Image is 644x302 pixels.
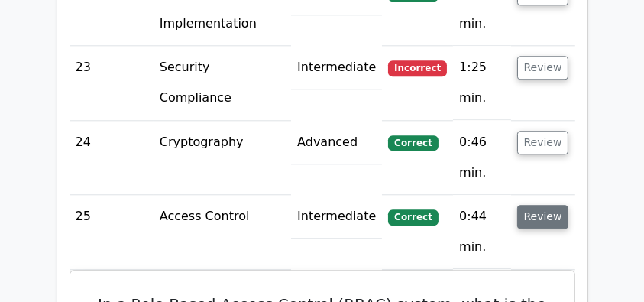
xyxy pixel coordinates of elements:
[154,121,291,195] td: Cryptography
[291,46,382,89] td: Intermediate
[70,195,154,269] td: 25
[517,131,569,154] button: Review
[388,60,447,76] span: Incorrect
[388,135,438,151] span: Correct
[517,56,569,80] button: Review
[70,46,154,120] td: 23
[154,46,291,120] td: Security Compliance
[154,195,291,269] td: Access Control
[453,46,510,120] td: 1:25 min.
[517,205,569,229] button: Review
[291,121,382,164] td: Advanced
[291,195,382,239] td: Intermediate
[453,195,510,269] td: 0:44 min.
[453,121,510,195] td: 0:46 min.
[388,209,438,225] span: Correct
[70,121,154,195] td: 24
